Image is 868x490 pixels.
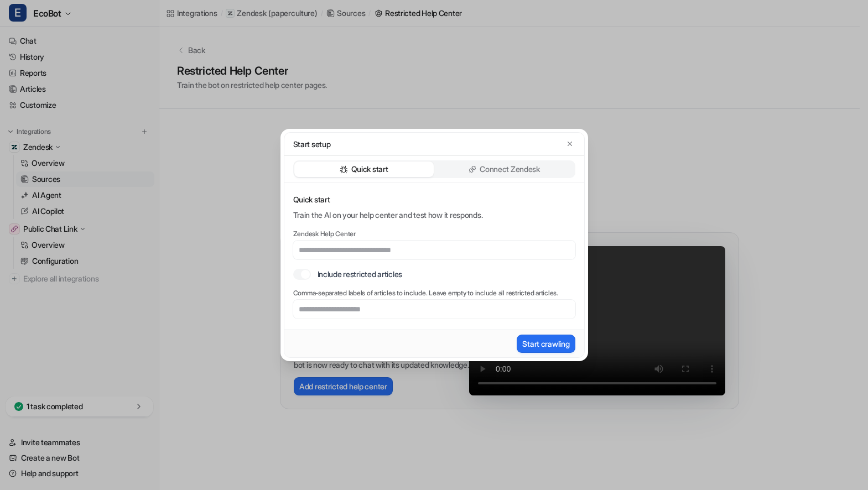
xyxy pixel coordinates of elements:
p: Connect Zendesk [480,164,540,175]
p: Quick start [293,194,575,205]
p: Start setup [293,138,331,150]
label: Include restricted articles [318,268,402,280]
div: Train the AI on your help center and test how it responds. [293,210,575,221]
button: Start crawling [517,335,575,353]
label: Comma-separated labels of articles to include. Leave empty to include all restricted articles. [293,289,575,298]
p: Quick start [351,164,388,175]
label: Zendesk Help Center [293,230,575,238]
